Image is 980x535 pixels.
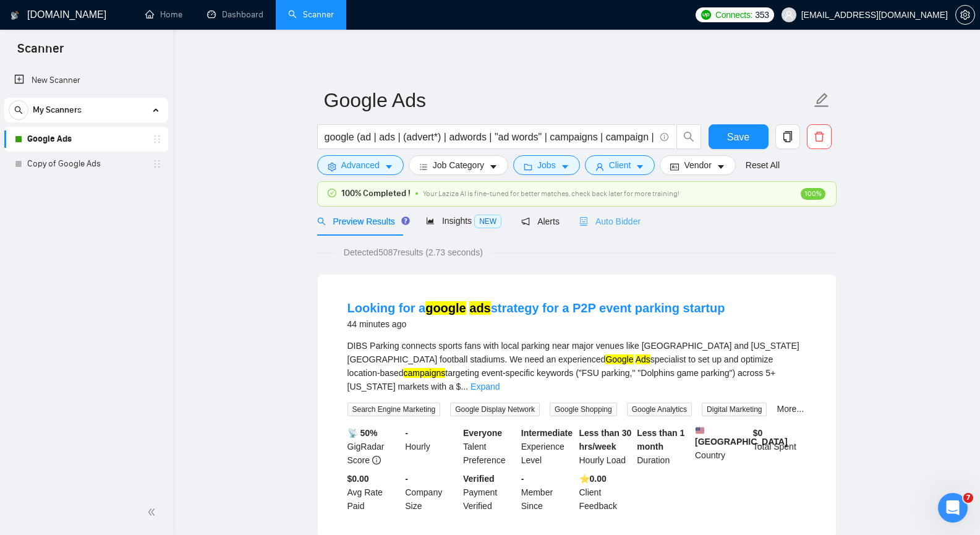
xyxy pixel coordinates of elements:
button: folderJobscaret-down [513,155,580,175]
button: userClientcaret-down [585,155,655,175]
b: $ 0 [753,428,763,438]
li: New Scanner [4,68,168,93]
span: 100% Completed ! [341,187,411,200]
div: GigRadar Score [345,426,403,467]
span: bars [419,162,428,171]
a: New Scanner [14,68,158,93]
button: idcardVendorcaret-down [660,155,735,175]
button: barsJob Categorycaret-down [409,155,508,175]
iframe: Intercom live chat [938,493,968,523]
span: delete [807,131,831,142]
button: Save [709,124,769,149]
span: holder [152,159,162,169]
span: edit [814,92,830,108]
div: Total Spent [751,426,809,467]
img: upwork-logo.png [701,10,711,20]
mark: ads [469,301,490,315]
span: ... [461,382,468,392]
span: Scanner [7,40,74,66]
a: Expand [471,382,500,392]
span: caret-down [385,162,393,171]
mark: campaigns [404,368,446,378]
img: logo [11,6,19,25]
span: caret-down [561,162,569,171]
span: Auto Bidder [579,216,641,226]
span: search [677,131,701,142]
a: Copy of Google Ads [27,152,145,176]
span: 7 [963,493,973,503]
span: Vendor [684,158,711,172]
mark: Ads [636,354,650,364]
span: Jobs [537,158,556,172]
button: search [9,100,28,120]
b: 📡 50% [347,428,378,438]
b: Everyone [463,428,502,438]
input: Scanner name... [324,85,811,116]
span: copy [776,131,799,142]
span: caret-down [636,162,644,171]
span: NEW [474,215,501,228]
a: More... [777,404,804,414]
b: Less than 1 month [637,428,684,452]
span: Google Shopping [550,403,617,416]
span: caret-down [717,162,725,171]
button: setting [955,5,975,25]
span: Your Laziza AI is fine-tuned for better matches, check back later for more training! [423,189,680,198]
span: Digital Marketing [702,403,767,416]
span: holder [152,134,162,144]
a: Google Ads [27,127,145,152]
span: Preview Results [317,216,406,226]
span: Insights [426,216,501,226]
div: 44 minutes ago [347,317,725,332]
span: user [785,11,793,19]
span: robot [579,217,588,226]
a: dashboardDashboard [207,9,263,20]
span: folder [524,162,532,171]
b: Intermediate [521,428,573,438]
button: settingAdvancedcaret-down [317,155,404,175]
span: info-circle [660,133,668,141]
span: user [595,162,604,171]
div: Country [692,426,751,467]
div: Avg Rate Paid [345,472,403,513]
mark: google [425,301,466,315]
input: Search Freelance Jobs... [325,129,655,145]
div: Member Since [519,472,577,513]
b: Verified [463,474,495,484]
span: Google Display Network [450,403,540,416]
b: - [521,474,524,484]
span: Job Category [433,158,484,172]
span: setting [328,162,336,171]
div: Talent Preference [461,426,519,467]
span: setting [956,10,974,20]
div: Company Size [403,472,461,513]
span: Detected 5087 results (2.73 seconds) [335,246,492,259]
div: Tooltip anchor [400,215,411,226]
div: Experience Level [519,426,577,467]
a: Looking for agoogle adsstrategy for a P2P event parking startup [347,301,725,315]
div: Duration [634,426,692,467]
span: Connects: [715,8,752,22]
div: Client Feedback [577,472,635,513]
b: - [405,428,408,438]
span: area-chart [426,216,435,225]
span: check-circle [328,189,336,197]
span: 100% [801,188,825,200]
span: Search Engine Marketing [347,403,441,416]
span: search [317,217,326,226]
span: info-circle [372,456,381,464]
div: Payment Verified [461,472,519,513]
a: searchScanner [288,9,334,20]
a: Reset All [746,158,780,172]
span: Google Analytics [627,403,692,416]
a: setting [955,10,975,20]
div: Hourly [403,426,461,467]
span: 353 [755,8,769,22]
span: Alerts [521,216,560,226]
span: notification [521,217,530,226]
span: double-left [147,506,160,518]
div: DIBS Parking connects sports fans with local parking near major venues like [GEOGRAPHIC_DATA] and... [347,339,806,393]
b: - [405,474,408,484]
span: Advanced [341,158,380,172]
button: delete [807,124,832,149]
